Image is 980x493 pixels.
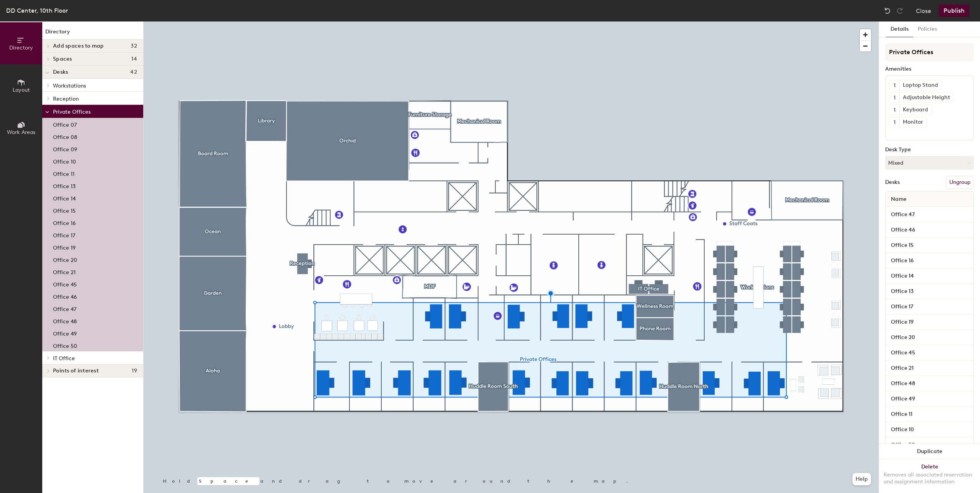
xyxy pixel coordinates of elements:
[6,6,68,15] div: DD Center, 10th Floor
[53,255,77,263] p: Office 20
[887,378,972,389] input: Unnamed desk
[53,355,75,362] span: IT Office
[53,169,74,177] p: Office 11
[885,179,900,185] div: Desks
[886,22,913,37] button: Details
[53,205,76,214] p: Office 15
[53,156,76,165] p: Office 10
[53,132,77,141] p: Office 08
[894,106,896,114] span: 1
[53,242,76,251] p: Office 19
[946,176,974,189] button: Ungroup
[131,56,137,62] span: 14
[899,117,926,127] div: Monitor
[53,368,99,374] span: Points of interest
[130,69,137,75] span: 42
[939,5,969,17] button: Publish
[887,301,972,312] input: Unnamed desk
[53,291,77,300] p: Office 46
[916,5,931,17] button: Close
[887,409,972,420] input: Unnamed desk
[53,341,77,349] p: Office 50
[887,424,972,435] input: Unnamed desk
[885,156,974,170] button: Mixed
[53,316,77,325] p: Office 48
[879,459,980,493] button: DeleteRemoves all associated reservation and assignment information
[53,267,76,276] p: Office 21
[887,209,972,220] input: Unnamed desk
[887,347,972,358] input: Unnamed desk
[887,271,972,281] input: Unnamed desk
[894,118,896,126] span: 1
[53,119,77,128] p: Office 07
[53,43,104,49] span: Add spaces to map
[53,144,77,153] p: Office 09
[53,193,76,202] p: Office 14
[879,444,980,459] button: Duplicate
[885,66,974,72] div: Amenities
[13,87,30,93] span: Layout
[53,218,76,227] p: Office 16
[894,94,896,102] span: 1
[53,69,68,75] span: Desks
[131,43,137,49] span: 32
[887,240,972,251] input: Unnamed desk
[884,7,891,15] img: Undo
[885,147,974,153] div: Desk Type
[889,105,899,115] button: 1
[894,81,896,89] span: 1
[899,80,941,90] div: Laptop Stand
[53,181,76,190] p: Office 13
[884,471,975,485] div: Removes all associated reservation and assignment information
[899,105,931,115] div: Keyboard
[889,80,899,90] button: 1
[887,192,910,206] span: Name
[899,93,953,103] div: Adjustable Height
[53,56,72,62] span: Spaces
[9,45,33,51] span: Directory
[53,96,79,102] span: Reception
[887,255,972,266] input: Unnamed desk
[887,286,972,297] input: Unnamed desk
[889,93,899,103] button: 1
[7,129,35,136] span: Work Areas
[53,109,91,115] span: Private Offices
[887,440,972,450] input: Unnamed desk
[42,28,143,40] h1: Directory
[53,230,75,239] p: Office 17
[132,368,137,374] span: 19
[887,394,972,404] input: Unnamed desk
[887,363,972,374] input: Unnamed desk
[896,7,904,15] img: Redo
[53,328,77,337] p: Office 49
[53,279,77,288] p: Office 45
[53,304,76,313] p: Office 47
[887,332,972,343] input: Unnamed desk
[887,225,972,235] input: Unnamed desk
[887,317,972,328] input: Unnamed desk
[889,117,899,127] button: 1
[53,83,86,89] span: Workstations
[913,22,942,37] button: Policies
[853,473,871,485] button: Help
